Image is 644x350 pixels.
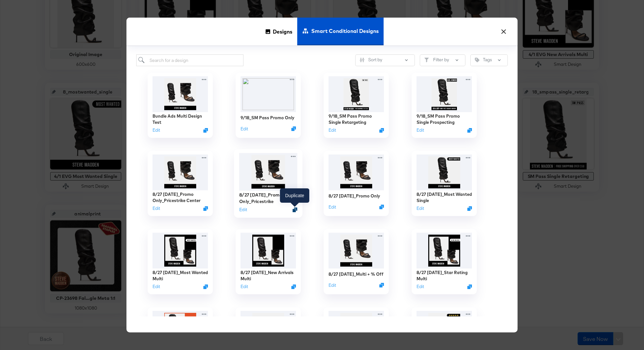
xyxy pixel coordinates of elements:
div: 9/18_SM Pass Promo OnlyEditDuplicate [236,73,301,138]
svg: Filter [424,58,429,62]
div: 8/27 [DATE]_Promo OnlyEditDuplicate [324,151,389,216]
img: z-69dFIQrpMjdFNiwHM28w.jpg [417,154,472,190]
img: p-SVe4ES0nemzsfpuY7u4w.jpg [329,233,384,269]
img: LKXD1hNIrKi-FhUjN5vNxg.jpg [153,311,208,347]
div: 8/27 [DATE]_Promo Only_Pricestrike CenterEditDuplicate [148,151,213,216]
img: p-SVe4ES0nemzsfpuY7u4w.jpg [329,154,384,190]
button: Edit [241,284,248,290]
div: 9/18_SM Pass Promo Single Prospecting [417,113,472,125]
svg: Duplicate [467,284,472,289]
button: Edit [417,127,424,134]
button: Edit [329,127,336,134]
svg: Duplicate [291,126,296,131]
img: 3dTRAyOFWDUfL-BE2F6HAw.jpg [153,233,208,269]
img: p-SVe4ES0nemzsfpuY7u4w.jpg [241,311,296,347]
button: × [498,24,509,36]
button: Edit [153,284,160,290]
img: p-SVe4ES0nemzsfpuY7u4w.jpg [153,76,208,112]
div: 8/27 [DATE]_Promo Only [329,193,380,199]
button: TagTags [470,54,508,66]
img: Yd-34wH0y88JSZJ0slJrcw.jpg [417,76,472,112]
button: Edit [329,282,336,288]
button: Edit [153,127,160,134]
div: 8/27 [DATE]_Most Wanted SingleEditDuplicate [412,151,477,216]
div: 8/27 [DATE]_Most Wanted Multi [153,270,208,282]
svg: Duplicate [203,206,208,211]
svg: Duplicate [293,207,298,212]
div: 9/18_SM Pass Promo Single RetargetingEditDuplicate [324,73,389,138]
div: 8/27 [DATE]_Multi + % Off [329,271,384,277]
div: Bundle Ads Multi Design TestEditDuplicate [148,73,213,138]
div: 8/27 [DATE]_Star Rating MultiEditDuplicate [412,229,477,294]
div: 8/27 [DATE]_Star Rating Multi [417,270,472,282]
svg: Duplicate [379,128,384,133]
img: 7seTW3ei6HSO-ANAcyEtfQ.jpg [329,76,384,112]
div: 9/18_SM Pass Promo Single ProspectingEditDuplicate [412,73,477,138]
img: l_production:company_3989:image:rppm [241,76,296,112]
div: 8/27 [DATE]_Promo Only_Pricestrike [239,192,298,205]
svg: Tag [475,58,479,62]
div: 8/27 [DATE]_New Arrivals Multi [241,270,296,282]
button: SlidersSort by [355,54,415,66]
button: FilterFilter by [420,54,465,66]
img: kQfXNwXoWRohRGDQZFq2BA.jpg [417,233,472,269]
button: Edit [153,206,160,212]
button: Edit [417,284,424,290]
div: 8/27 [DATE]_Most Wanted MultiEditDuplicate [148,229,213,294]
img: p-SVe4ES0nemzsfpuY7u4w.jpg [153,154,208,190]
div: Bundle Ads Multi Design Test [153,113,208,125]
div: 8/27 [DATE]_Most Wanted Single [417,191,472,203]
svg: Duplicate [291,284,296,289]
button: Edit [239,207,247,213]
img: p-SVe4ES0nemzsfpuY7u4w.jpg [239,153,298,191]
input: Search for a design [136,54,243,66]
svg: Duplicate [467,128,472,133]
button: Edit [417,206,424,212]
img: 1gNfPMJh_UhNNRv2BICPaQ.jpg [417,311,472,347]
img: -HxEJN63pYX9Yf3a6RXjxA.jpg [241,233,296,269]
svg: Duplicate [379,205,384,209]
span: Smart Conditional Designs [311,17,379,45]
svg: Duplicate [203,128,208,133]
div: 8/27 [DATE]_Promo Only_Pricestrike Center [153,191,208,203]
svg: Duplicate [467,206,472,211]
button: Edit [241,126,248,132]
div: 8/27 [DATE]_Multi + % OffEditDuplicate [324,229,389,294]
span: Designs [273,17,292,46]
img: p-SVe4ES0nemzsfpuY7u4w.jpg [329,311,384,347]
div: 9/18_SM Pass Promo Single Retargeting [329,113,384,125]
div: 8/27 [DATE]_New Arrivals MultiEditDuplicate [236,229,301,294]
svg: Sliders [360,58,364,62]
svg: Duplicate [379,283,384,287]
div: 9/18_SM Pass Promo Only [241,115,294,121]
button: Edit [329,204,336,210]
svg: Duplicate [203,284,208,289]
div: 8/27 [DATE]_Promo Only_PricestrikeEditDuplicate [234,149,302,218]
